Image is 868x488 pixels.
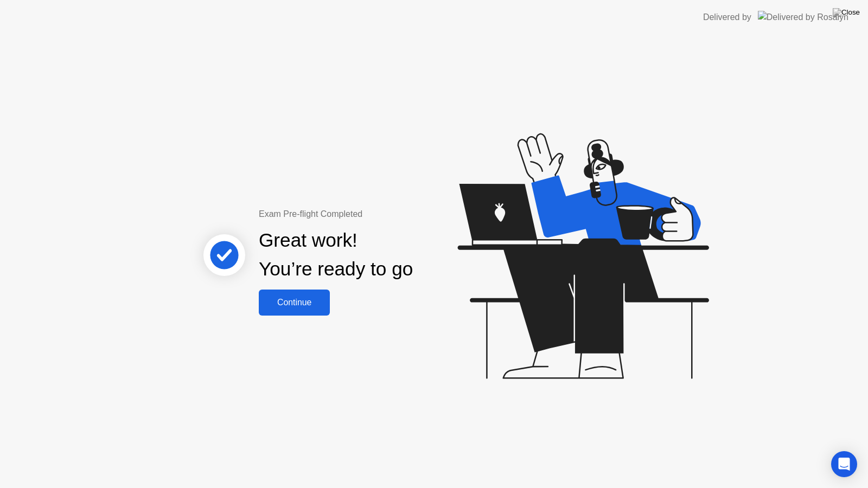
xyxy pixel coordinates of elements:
[262,298,327,307] div: Continue
[831,451,857,477] div: Open Intercom Messenger
[833,8,860,17] img: Close
[758,11,848,23] img: Delivered by Rosalyn
[703,11,751,24] div: Delivered by
[259,226,413,284] div: Great work! You’re ready to go
[259,208,483,221] div: Exam Pre-flight Completed
[259,290,330,316] button: Continue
